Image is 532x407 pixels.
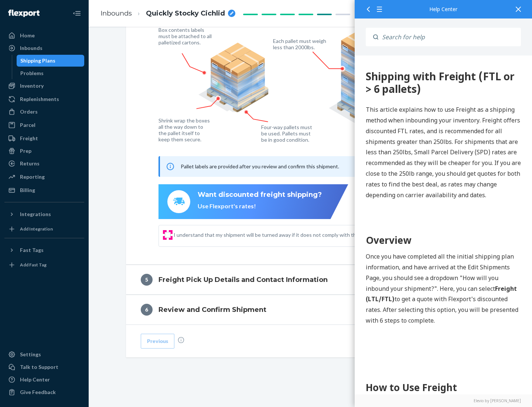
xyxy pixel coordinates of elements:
[20,44,42,52] div: Inbounds
[20,211,51,218] div: Integrations
[141,334,174,349] button: Previous
[198,190,322,200] div: Want discounted freight shipping?
[20,70,44,77] div: Problems
[20,173,45,181] div: Reporting
[181,163,339,169] span: Pallet labels are provided after you review and confirm this shipment.
[11,178,166,192] h1: Overview
[11,196,166,270] p: Once you have completed all the initial shipping plan information, and have arrived at the Edit S...
[174,231,457,239] span: I understand that my shipment will be turned away if it does not comply with the above guidelines.
[20,376,50,383] div: Help Center
[366,7,521,12] div: Help Center
[20,226,53,232] div: Add Integration
[4,80,84,92] a: Inventory
[273,38,328,50] figcaption: Each pallet must weigh less than 2000lbs.
[158,305,266,314] h4: Review and Confirm Shipment
[20,160,40,167] div: Returns
[20,121,35,129] div: Parcel
[11,49,166,145] p: This article explains how to use Freight as a shipping method when inbounding your inventory. Fre...
[20,388,56,396] div: Give Feedback
[20,135,38,142] div: Freight
[11,325,166,339] h1: How to Use Freight
[95,3,241,24] ol: breadcrumbs
[4,184,84,196] a: Billing
[69,6,84,21] button: Close Navigation
[20,32,35,39] div: Home
[4,349,84,360] a: Settings
[17,67,85,79] a: Problems
[4,223,84,235] a: Add Integration
[17,55,85,67] a: Shipping Plans
[126,295,495,324] button: 6Review and Confirm Shipment
[165,232,171,238] input: I understand that my shipment will be turned away if it does not comply with the above guidelines.
[4,208,84,220] button: Integrations
[4,106,84,118] a: Orders
[20,147,31,155] div: Prep
[141,274,153,286] div: 5
[20,108,38,115] div: Orders
[100,9,132,17] a: Inbounds
[20,363,58,371] div: Talk to Support
[20,351,41,358] div: Settings
[8,10,40,17] img: Flexport logo
[126,265,495,295] button: 5Freight Pick Up Details and Contact Information
[11,15,166,40] div: 360 Shipping with Freight (FTL or > 6 pallets)
[11,347,166,360] h2: Step 1: Boxes and Labels
[4,244,84,256] button: Fast Tags
[378,28,521,46] input: Search
[4,158,84,169] a: Returns
[158,117,211,142] figcaption: Shrink wrap the boxes all the way down to the pallet itself to keep them secure.
[4,259,84,271] a: Add Fast Tag
[20,57,55,64] div: Shipping Plans
[20,95,59,103] div: Replenishments
[158,27,214,46] figcaption: Box contents labels must be attached to all palletized cartons.
[158,275,328,285] h4: Freight Pick Up Details and Contact Information
[20,82,44,90] div: Inventory
[4,119,84,131] a: Parcel
[4,145,84,157] a: Prep
[141,304,153,316] div: 6
[198,202,322,211] div: Use Flexport's rates!
[4,93,84,105] a: Replenishments
[4,42,84,54] a: Inbounds
[4,374,84,386] a: Help Center
[146,9,225,18] span: Quickly Stocky Cichlid
[20,186,35,194] div: Billing
[20,246,44,254] div: Fast Tags
[4,386,84,398] button: Give Feedback
[4,361,84,373] a: Talk to Support
[4,171,84,183] a: Reporting
[366,398,521,403] a: Elevio by [PERSON_NAME]
[4,132,84,144] a: Freight
[261,124,313,143] figcaption: Four-way pallets must be used. Pallets must be in good condition.
[20,262,47,268] div: Add Fast Tag
[4,30,84,41] a: Home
